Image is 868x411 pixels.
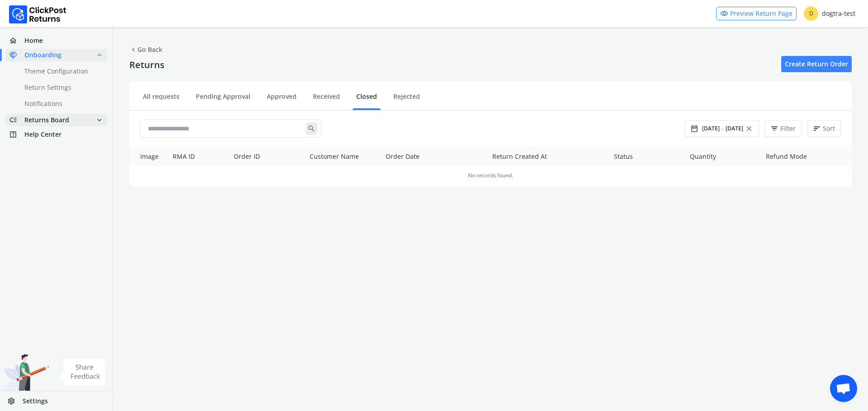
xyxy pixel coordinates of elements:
span: Home [24,36,43,45]
a: visibilityPreview Return Page [716,7,797,20]
a: Pending Approval [192,92,254,108]
div: dogtra-test [804,6,855,21]
span: filter_list [770,122,778,135]
a: Create Return Order [781,56,852,72]
th: Status [609,147,684,166]
span: - [722,124,724,133]
span: settings [7,395,23,407]
span: [DATE] [726,125,743,132]
span: date_range [690,122,698,135]
div: Open chat [830,375,857,402]
th: Order ID [228,147,304,166]
a: Approved [263,92,300,108]
span: home [9,34,24,47]
td: No records found. [129,166,852,183]
span: Help Center [24,130,61,139]
span: handshake [9,49,24,61]
span: expand_more [95,114,104,126]
th: Customer Name [304,147,380,166]
span: D [804,6,818,21]
th: Order Date [380,147,487,166]
span: search [306,122,317,135]
span: [DATE] [702,125,720,132]
span: Filter [780,124,796,133]
span: help_center [9,128,24,141]
a: Rejected [390,92,424,108]
img: Logo [9,5,66,23]
a: Theme Configuration [5,65,118,78]
a: Notifications [5,97,118,110]
a: help_centerHelp Center [5,128,107,141]
span: chevron_left [129,43,137,56]
span: Settings [23,397,48,406]
img: share feedback [57,359,106,386]
th: Image [129,147,167,166]
span: expand_less [95,49,104,61]
span: low_priority [9,114,24,126]
span: sort [813,122,821,135]
span: Go Back [129,43,162,56]
span: close [745,122,753,135]
th: RMA ID [167,147,228,166]
a: All requests [139,92,183,108]
h4: Returns [129,60,165,70]
a: Return Settings [5,81,118,94]
button: sortSort [807,120,841,137]
span: Returns Board [24,115,69,125]
span: visibility [720,7,728,20]
th: Quantity [684,147,760,166]
span: Onboarding [24,51,61,60]
a: Closed [353,92,381,108]
a: Received [309,92,344,108]
th: Return Created At [487,147,609,166]
th: Refund Mode [760,147,852,166]
a: homeHome [5,34,107,47]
